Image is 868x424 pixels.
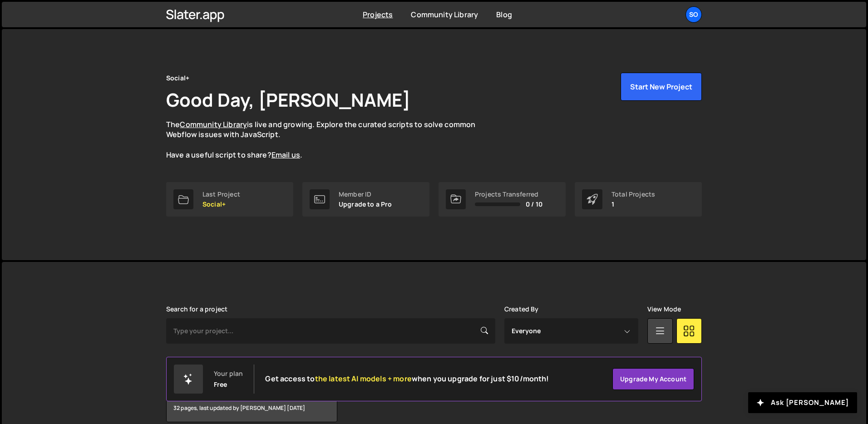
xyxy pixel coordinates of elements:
[167,394,337,422] div: 32 pages, last updated by [PERSON_NAME] [DATE]
[621,73,702,101] button: Start New Project
[180,119,247,129] a: Community Library
[166,318,495,344] input: Type your project...
[166,306,227,313] label: Search for a project
[166,182,293,217] a: Last Project Social+
[612,191,655,198] div: Total Projects
[647,306,681,313] label: View Mode
[202,201,240,208] p: Social+
[339,191,392,198] div: Member ID
[411,10,478,20] a: Community Library
[748,392,857,413] button: Ask [PERSON_NAME]
[504,306,539,313] label: Created By
[202,191,240,198] div: Last Project
[612,368,694,390] a: Upgrade my account
[166,119,493,160] p: The is live and growing. Explore the curated scripts to solve common Webflow issues with JavaScri...
[475,191,542,198] div: Projects Transferred
[526,201,542,208] span: 0 / 10
[612,201,655,208] p: 1
[265,375,549,383] h2: Get access to when you upgrade for just $10/month!
[363,10,393,20] a: Projects
[339,201,392,208] p: Upgrade to a Pro
[214,381,227,388] div: Free
[496,10,512,20] a: Blog
[166,87,410,112] h1: Good Day, [PERSON_NAME]
[686,6,702,23] a: So
[315,374,412,384] span: the latest AI models + more
[271,150,300,160] a: Email us
[214,370,243,377] div: Your plan
[166,73,189,84] div: Social+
